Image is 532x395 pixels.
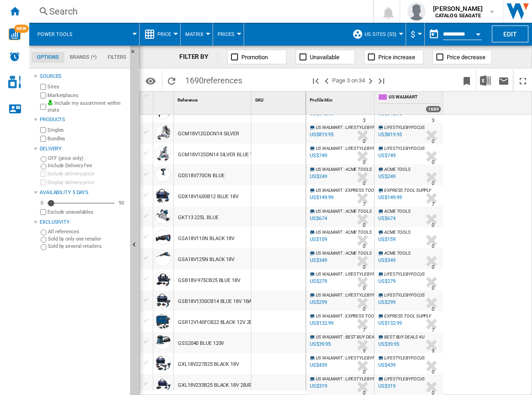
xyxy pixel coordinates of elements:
[363,179,365,188] div: Delivery Time : 0 day
[227,50,287,64] button: Promotion
[378,362,395,368] div: US$439
[344,125,386,130] span: : LIFESTYLEBYFOCUS
[178,291,271,312] div: GSB18V1330CB14 BLUE 18V 1BATTERIES
[433,4,483,13] span: [PERSON_NAME]
[432,347,434,356] div: Delivery Time : 9 days
[316,125,343,130] span: US WALMART
[378,54,415,61] span: Price increase
[40,101,46,113] input: Include my assortment within stats
[426,106,441,113] div: 1689 offers sold by US WALMART
[308,361,327,370] div: Last updated : Monday, 1 September 2025 10:58
[384,230,411,235] span: ACME TOOLS
[316,188,343,193] span: US WALMART
[253,92,306,106] div: Sort None
[41,156,47,162] input: OFF (price only)
[116,200,126,206] div: 90
[40,145,126,153] div: Delivery
[377,340,399,349] div: US$39.95
[178,123,239,144] div: GCM18V12GDCN14 SILVER
[316,355,343,360] span: US WALMART
[384,125,424,130] span: LIFESTYLEBYFOCUS
[378,195,402,200] div: US$149.99
[47,100,126,114] label: Include my assortment within stats
[433,50,492,64] button: Price decrease
[40,92,46,98] input: Marketplaces
[48,155,126,162] label: OFF (price only)
[241,54,268,61] span: Promotion
[48,162,126,169] label: Include Delivery Fee
[377,319,402,328] div: US$132.99
[178,354,239,375] div: GXL18V227B25 BLACK 18V
[176,92,251,106] div: Sort None
[316,334,343,339] span: US WALMART
[141,72,160,89] button: Options
[344,313,392,318] span: : EXPRESS TOOL SUPPLY
[377,235,395,244] div: US$159
[47,199,115,208] md-slider: Availability
[178,270,240,291] div: GSB18V-975CB25 BLUE 18V
[378,132,402,138] div: US$819.95
[40,136,46,142] input: Bundles
[363,305,365,314] div: Delivery Time : 0 day
[378,299,395,305] div: US$299
[41,237,47,243] input: Sold by only one retailer
[384,167,411,172] span: ACME TOOLS
[384,251,411,256] span: ACME TOOLS
[384,146,424,151] span: LIFESTYLEBYFOCUS
[37,23,82,46] button: Power tools
[102,52,132,63] md-tab-item: Filters
[458,70,476,91] button: Bookmark this report
[476,70,495,91] button: Download in Excel
[378,174,395,180] div: US$249
[218,23,239,46] div: Prices
[48,236,126,242] label: Sold by only one retailer
[218,31,235,37] span: Prices
[203,76,242,85] span: references
[47,179,126,186] label: Display delivery price
[344,146,386,151] span: : LIFESTYLEBYFOCUS
[40,116,126,123] div: Products
[332,70,365,91] span: Page 3 on 34
[48,243,126,250] label: Sold by several retailers
[364,50,423,64] button: Price increase
[432,284,434,293] div: Delivery Time : 0 day
[378,153,395,159] div: US$749
[344,355,386,360] span: : LIFESTYLEBYFOCUS
[432,305,434,314] div: Delivery Time : 0 day
[308,92,374,106] div: Profile Min Sort None
[447,54,485,61] span: Price decrease
[49,5,349,18] div: Search
[40,189,126,196] div: Availability 5 Days
[432,242,434,251] div: Delivery Time : 0 day
[384,376,424,381] span: LIFESTYLEBYFOCUS
[40,209,46,215] input: Display delivery price
[432,263,434,272] div: Delivery Time : 0 day
[363,326,365,335] div: Delivery Time : 7 days
[64,52,102,63] md-tab-item: Brands (*)
[378,383,395,389] div: US$319
[365,70,376,91] button: Next page
[384,355,424,360] span: LIFESTYLEBYFOCUS
[31,52,64,63] md-tab-item: Options
[310,97,333,103] span: Profile Min
[377,361,395,370] div: US$439
[406,23,425,46] md-menu: Currency
[178,249,235,270] div: GSA18V125N BLACK 18V
[47,127,126,133] label: Singles
[40,219,126,226] div: Exclusivity
[253,92,306,106] div: SKU Sort None
[378,215,395,221] div: US$674
[377,256,395,265] div: US$349
[363,347,365,356] div: Delivery Time : 9 days
[425,25,443,43] button: md-calendar
[384,188,431,193] span: EXPRESS TOOL SUPPLY
[344,334,386,339] span: : BEST BUY DEALS 4 U
[308,319,334,328] div: Last updated : Monday, 1 September 2025 10:51
[470,25,486,41] button: Open calendar
[378,236,395,242] div: US$159
[9,28,21,40] img: wise-card.svg
[344,167,372,172] span: : ACME TOOLS
[144,23,176,46] div: Price
[178,228,235,249] div: GSA18V110N BLACK 18V
[411,30,415,39] span: $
